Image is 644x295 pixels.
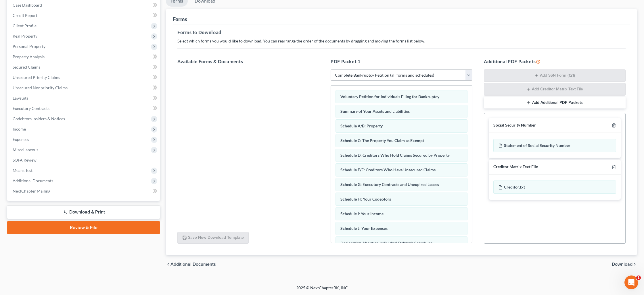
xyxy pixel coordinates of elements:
a: Secured Claims [8,62,160,72]
span: Additional Documents [13,178,53,183]
span: Credit Report [13,13,37,18]
span: Unsecured Nonpriority Claims [13,85,68,90]
span: Summary of Your Assets and Liabilities [340,109,410,114]
a: Unsecured Priority Claims [8,72,160,83]
span: 1 [636,275,641,280]
div: Creditor Matrix Text File [493,164,538,170]
span: Schedule J: Your Expenses [340,226,388,231]
h5: Forms to Download [177,29,626,36]
span: Expenses [13,137,29,142]
span: Personal Property [13,44,45,49]
span: Miscellaneous [13,147,38,152]
a: Lawsuits [8,93,160,103]
span: SOFA Review [13,158,37,162]
span: Voluntary Petition for Individuals Filing for Bankruptcy [340,94,439,99]
span: Income [13,127,26,131]
span: Schedule C: The Property You Claim as Exempt [340,138,424,143]
div: Social Security Number [493,123,536,128]
a: Unsecured Nonpriority Claims [8,83,160,93]
h5: Available Forms & Documents [177,58,319,65]
span: Schedule H: Your Codebtors [340,197,391,201]
a: Property Analysis [8,52,160,62]
h5: Additional PDF Packets [484,58,626,65]
iframe: Intercom live chat [624,275,638,289]
span: NextChapter Mailing [13,189,50,193]
a: Credit Report [8,10,160,21]
span: Schedule G: Executory Contracts and Unexpired Leases [340,182,439,187]
span: Executory Contracts [13,106,49,111]
a: SOFA Review [8,155,160,165]
span: Means Test [13,168,32,173]
p: Select which forms you would like to download. You can rearrange the order of the documents by dr... [177,38,626,44]
div: Statement of Social Security Number [493,139,616,152]
div: Creditor.txt [493,181,616,194]
span: Schedule A/B: Property [340,123,383,128]
div: Forms [173,16,187,23]
a: Executory Contracts [8,103,160,114]
a: NextChapter Mailing [8,186,160,196]
button: Download chevron_right [612,262,637,267]
span: Additional Documents [170,262,216,267]
i: chevron_right [632,262,637,267]
h5: PDF Packet 1 [331,58,472,65]
span: Lawsuits [13,96,28,100]
span: Real Property [13,34,37,38]
a: Review & File [7,221,160,234]
button: Save New Download Template [177,232,249,244]
button: Add Additional PDF Packets [484,97,626,109]
a: Download & Print [7,205,160,219]
span: Property Analysis [13,54,45,59]
button: Add Creditor Matrix Text File [484,83,626,96]
span: Unsecured Priority Claims [13,75,60,80]
span: Schedule E/F: Creditors Who Have Unsecured Claims [340,167,436,172]
span: Secured Claims [13,65,40,69]
span: Schedule I: Your Income [340,211,384,216]
span: Schedule D: Creditors Who Hold Claims Secured by Property [340,153,450,158]
a: chevron_left Additional Documents [166,262,216,267]
span: Download [612,262,632,267]
i: chevron_left [166,262,170,267]
span: Case Dashboard [13,3,42,7]
span: Declaration About an Individual Debtor's Schedules [340,240,432,245]
button: Add SSN Form (121) [484,69,626,82]
span: Client Profile [13,23,37,28]
span: Codebtors Insiders & Notices [13,116,65,121]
